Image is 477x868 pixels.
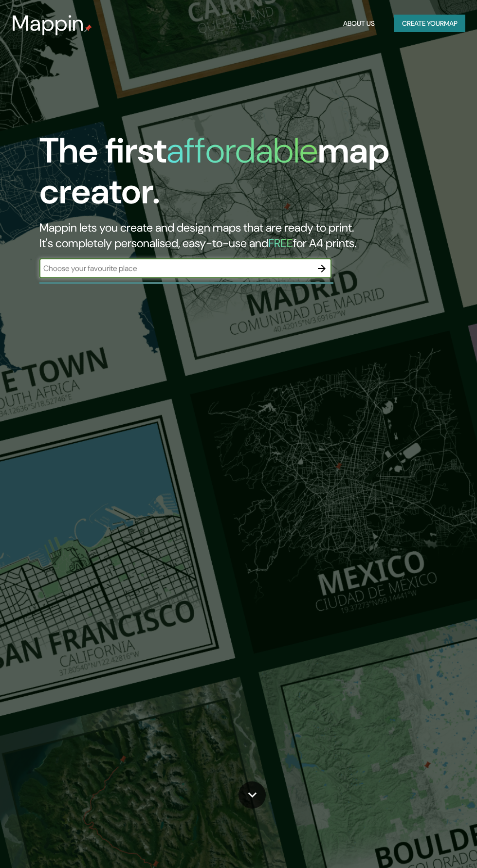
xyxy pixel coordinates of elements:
h3: Mappin [12,11,84,36]
h2: Mappin lets you create and design maps that are ready to print. It's completely personalised, eas... [39,220,421,251]
button: About Us [339,15,379,33]
button: Create yourmap [394,15,465,33]
img: mappin-pin [84,24,92,32]
h5: FREE [268,235,293,251]
h1: affordable [166,128,318,173]
h1: The first map creator. [39,130,421,220]
input: Choose your favourite place [39,263,312,274]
